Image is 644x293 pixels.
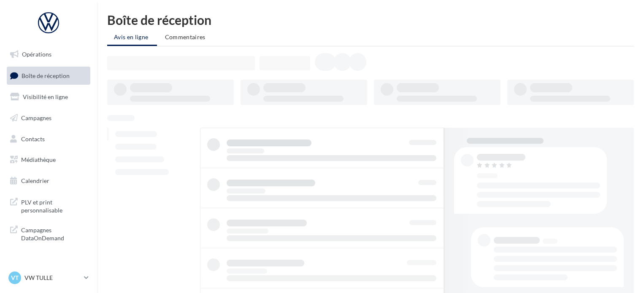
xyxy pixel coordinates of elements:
[5,172,92,190] a: Calendrier
[107,13,634,26] div: Boîte de réception
[5,46,92,63] a: Opérations
[23,93,68,100] span: Visibilité en ligne
[5,221,92,246] a: Campagnes DataOnDemand
[7,270,90,286] a: VT VW TULLE
[5,130,92,148] a: Contacts
[21,114,51,121] span: Campagnes
[11,274,19,282] span: VT
[5,151,92,169] a: Médiathèque
[5,88,92,106] a: Visibilité en ligne
[5,109,92,127] a: Campagnes
[21,135,45,142] span: Contacts
[22,72,70,79] span: Boîte de réception
[21,196,87,215] span: PLV et print personnalisable
[22,51,51,58] span: Opérations
[24,274,81,282] p: VW TULLE
[21,156,56,163] span: Médiathèque
[5,193,92,218] a: PLV et print personnalisable
[21,224,87,242] span: Campagnes DataOnDemand
[21,177,49,184] span: Calendrier
[5,67,92,85] a: Boîte de réception
[165,33,206,40] span: Commentaires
